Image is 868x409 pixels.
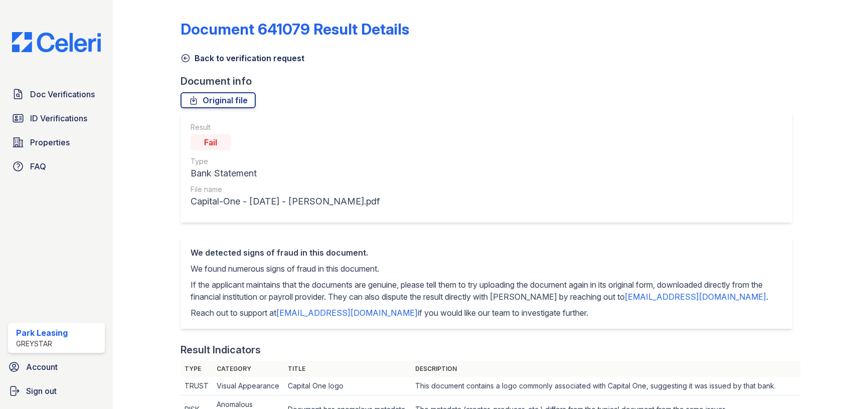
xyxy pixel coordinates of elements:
div: Bank Statement [191,166,380,180]
p: We found numerous signs of fraud in this document. [191,263,782,275]
a: [EMAIL_ADDRESS][DOMAIN_NAME] [625,292,766,302]
span: FAQ [30,160,46,172]
p: Reach out to support at if you would like our team to investigate further. [191,307,782,319]
div: Fail [191,134,231,150]
a: Doc Verifications [8,84,105,104]
div: Park Leasing [16,327,68,339]
div: Document info [181,74,800,88]
div: Result Indicators [181,343,261,357]
a: Document 641079 Result Details [181,20,409,38]
a: Back to verification request [181,52,304,64]
span: . [766,292,768,302]
td: TRUST [181,377,213,395]
span: Properties [30,136,70,148]
span: ID Verifications [30,112,87,124]
a: Properties [8,132,105,152]
th: Description [411,361,800,377]
a: Original file [181,92,256,108]
div: Type [191,156,380,166]
div: Result [191,122,380,132]
a: [EMAIL_ADDRESS][DOMAIN_NAME] [276,308,418,318]
th: Title [284,361,411,377]
td: This document contains a logo commonly associated with Capital One, suggesting it was issued by t... [411,377,800,395]
img: CE_Logo_Blue-a8612792a0a2168367f1c8372b55b34899dd931a85d93a1a3d3e32e68fde9ad4.png [4,32,109,52]
a: ID Verifications [8,108,105,128]
div: Capital-One - [DATE] - [PERSON_NAME].pdf [191,194,380,209]
span: Sign out [26,385,57,397]
div: File name [191,184,380,194]
a: FAQ [8,156,105,176]
td: Capital One logo [284,377,411,395]
th: Category [213,361,284,377]
th: Type [181,361,213,377]
div: Greystar [16,339,68,349]
p: If the applicant maintains that the documents are genuine, please tell them to try uploading the ... [191,279,782,303]
a: Account [4,357,109,377]
span: Account [26,361,58,373]
span: Doc Verifications [30,88,95,100]
td: Visual Appearance [213,377,284,395]
div: We detected signs of fraud in this document. [191,247,782,259]
a: Sign out [4,381,109,401]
